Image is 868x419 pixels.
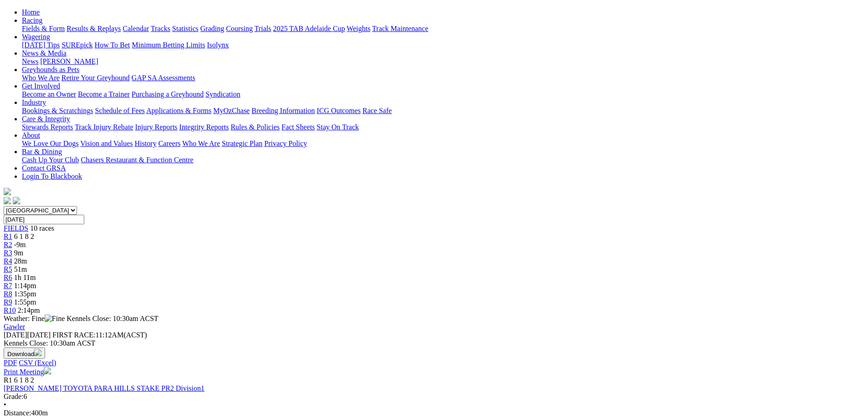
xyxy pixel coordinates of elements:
a: Purchasing a Greyhound [132,90,204,98]
a: Track Injury Rebate [75,123,133,131]
span: Weather: Fine [4,315,67,322]
a: Trials [254,25,271,32]
a: Calendar [123,25,149,32]
a: Greyhounds as Pets [22,66,79,73]
a: We Love Our Dogs [22,140,78,147]
button: Download [4,347,45,359]
span: 10 races [30,224,54,232]
a: Become an Owner [22,90,76,98]
a: ICG Outcomes [317,107,360,114]
a: Fact Sheets [282,123,315,131]
a: Isolynx [207,41,229,49]
a: R1 [4,233,12,240]
a: Syndication [205,90,240,98]
a: Strategic Plan [222,140,262,147]
a: Injury Reports [135,123,177,131]
a: Rules & Policies [231,123,280,131]
span: 1:55pm [14,298,36,306]
span: 1h 11m [14,274,36,281]
span: 51m [14,265,27,273]
span: Kennels Close: 10:30am ACST [67,315,158,322]
a: Care & Integrity [22,115,70,123]
a: R7 [4,282,12,290]
span: Distance: [4,409,31,417]
span: 11:12AM(ACST) [52,331,147,339]
a: SUREpick [62,41,92,49]
a: Integrity Reports [179,123,229,131]
a: Login To Blackbook [22,172,82,180]
div: 400m [4,409,864,417]
a: Print Meeting [4,368,51,376]
a: Weights [347,25,370,32]
a: MyOzChase [213,107,250,114]
a: Home [22,8,40,16]
a: Wagering [22,33,50,41]
a: How To Bet [95,41,130,49]
img: twitter.svg [13,197,20,204]
a: Coursing [226,25,253,32]
a: Contact GRSA [22,164,66,172]
a: Become a Trainer [78,90,130,98]
div: Racing [22,25,864,33]
a: Stay On Track [317,123,359,131]
span: R3 [4,249,12,257]
a: Race Safe [362,107,391,114]
a: Industry [22,98,46,106]
a: Stewards Reports [22,123,73,131]
img: facebook.svg [4,197,11,204]
span: 9m [14,249,23,257]
a: R5 [4,265,12,273]
div: Download [4,359,864,367]
a: FIELDS [4,224,28,232]
a: Bookings & Scratchings [22,107,93,114]
span: 6 1 8 2 [14,376,34,384]
a: Cash Up Your Club [22,156,79,164]
a: R10 [4,306,16,314]
div: Care & Integrity [22,123,864,131]
a: Vision and Values [80,140,133,147]
a: Racing [22,16,42,24]
span: 2:14pm [18,306,40,314]
a: Minimum Betting Limits [132,41,205,49]
a: Fields & Form [22,25,65,32]
a: [PERSON_NAME] [40,57,98,65]
a: About [22,131,40,139]
a: R6 [4,274,12,281]
a: PDF [4,359,17,367]
a: [DATE] Tips [22,41,60,49]
span: FIRST RACE: [52,331,95,339]
img: download.svg [34,349,41,356]
a: News [22,57,38,65]
div: About [22,140,864,148]
span: R1 [4,376,12,384]
input: Select date [4,215,84,224]
img: printer.svg [44,367,51,374]
a: Statistics [172,25,199,32]
a: Schedule of Fees [95,107,144,114]
a: Track Maintenance [372,25,428,32]
div: Wagering [22,41,864,49]
a: R2 [4,241,12,248]
span: Grade: [4,393,24,400]
a: [PERSON_NAME] TOYOTA PARA HILLS STAKE PR2 Division1 [4,384,205,392]
div: Kennels Close: 10:30am ACST [4,339,864,347]
a: Breeding Information [252,107,315,114]
a: Results & Replays [67,25,121,32]
a: R8 [4,290,12,298]
div: Industry [22,107,864,115]
a: Chasers Restaurant & Function Centre [81,156,193,164]
a: GAP SA Assessments [132,74,195,82]
img: logo-grsa-white.png [4,188,11,195]
a: Tracks [151,25,170,32]
a: R9 [4,298,12,306]
div: Bar & Dining [22,156,864,164]
a: Who We Are [182,140,220,147]
a: Get Involved [22,82,60,90]
div: 6 [4,393,864,401]
span: 28m [14,257,27,265]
